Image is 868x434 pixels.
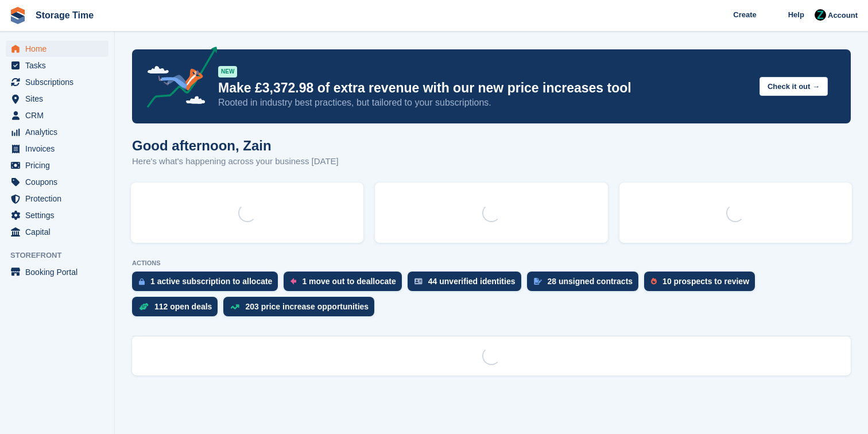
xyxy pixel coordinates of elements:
[6,264,108,280] a: menu
[6,74,108,90] a: menu
[25,264,94,280] span: Booking Portal
[6,174,108,190] a: menu
[527,272,645,297] a: 28 unsigned contracts
[139,303,149,311] img: deal-1b604bf984904fb50ccaf53a9ad4b4a5d6e5aea283cecdc64d6e3604feb123c2.svg
[788,9,804,21] span: Help
[651,278,657,285] img: prospect-51fa495bee0391a8d652442698ab0144808aea92771e9ea1ae160a38d050c398.svg
[815,9,826,21] img: Zain Sarwar
[10,250,114,261] span: Storefront
[644,272,761,297] a: 10 prospects to review
[31,6,98,25] a: Storage Time
[132,272,284,297] a: 1 active subscription to allocate
[6,191,108,207] a: menu
[534,278,542,285] img: contract_signature_icon-13c848040528278c33f63329250d36e43548de30e8caae1d1a13099fd9432cc5.svg
[230,304,239,309] img: price_increase_opportunities-93ffe204e8149a01c8c9dc8f82e8f89637d9d84a8eef4429ea346261dce0b2c0.svg
[302,277,396,286] div: 1 move out to deallocate
[139,278,145,285] img: active_subscription_to_allocate_icon-d502201f5373d7db506a760aba3b589e785aa758c864c3986d89f69b8ff3...
[428,277,516,286] div: 44 unverified identities
[25,91,94,107] span: Sites
[25,41,94,57] span: Home
[132,155,339,168] p: Here's what's happening across your business [DATE]
[25,141,94,157] span: Invoices
[25,224,94,240] span: Capital
[25,157,94,173] span: Pricing
[6,207,108,223] a: menu
[218,66,237,77] div: NEW
[290,278,296,285] img: move_outs_to_deallocate_icon-f764333ba52eb49d3ac5e1228854f67142a1ed5810a6f6cc68b1a99e826820c5.svg
[6,124,108,140] a: menu
[6,141,108,157] a: menu
[95,265,108,279] a: Preview store
[284,272,407,297] a: 1 move out to deallocate
[662,277,749,286] div: 10 prospects to review
[132,138,339,153] h1: Good afternoon, Zain
[548,277,633,286] div: 28 unsigned contracts
[132,259,851,267] p: ACTIONS
[25,107,94,123] span: CRM
[245,302,369,311] div: 203 price increase opportunities
[150,277,272,286] div: 1 active subscription to allocate
[154,302,212,311] div: 112 open deals
[25,191,94,207] span: Protection
[6,157,108,173] a: menu
[6,107,108,123] a: menu
[25,74,94,90] span: Subscriptions
[6,57,108,73] a: menu
[6,91,108,107] a: menu
[25,207,94,223] span: Settings
[828,10,858,21] span: Account
[25,174,94,190] span: Coupons
[218,96,750,109] p: Rooted in industry best practices, but tailored to your subscriptions.
[218,80,750,96] p: Make £3,372.98 of extra revenue with our new price increases tool
[25,124,94,140] span: Analytics
[414,278,423,285] img: verify_identity-adf6edd0f0f0b5bbfe63781bf79b02c33cf7c696d77639b501bdc392416b5a36.svg
[223,297,380,322] a: 203 price increase opportunities
[137,46,218,112] img: price-adjustments-announcement-icon-8257ccfd72463d97f412b2fc003d46551f7dbcb40ab6d574587a9cd5c0d94...
[132,297,223,322] a: 112 open deals
[408,272,527,297] a: 44 unverified identities
[9,7,26,24] img: stora-icon-8386f47178a22dfd0bd8f6a31ec36ba5ce8667c1dd55bd0f319d3a0aa187defe.svg
[6,224,108,240] a: menu
[759,77,828,96] button: Check it out →
[6,41,108,57] a: menu
[731,9,754,21] span: Create
[25,57,94,73] span: Tasks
